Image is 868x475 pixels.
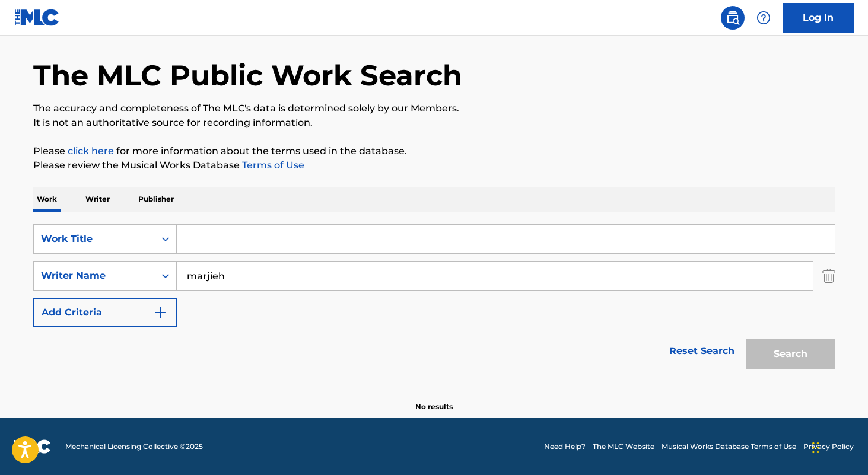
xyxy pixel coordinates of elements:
[33,187,61,212] p: Work
[240,160,304,171] a: Terms of Use
[41,232,148,246] div: Work Title
[662,441,796,452] a: Musical Works Database Terms of Use
[153,305,167,320] img: 9d2ae6d4665cec9f34b9.svg
[41,269,148,283] div: Writer Name
[726,11,740,25] img: search
[756,11,771,25] img: help
[33,224,835,375] form: Search Form
[65,441,203,452] span: Mechanical Licensing Collective © 2025
[752,6,775,30] div: Help
[593,441,654,452] a: The MLC Website
[783,3,854,33] a: Log In
[68,145,114,157] a: click here
[82,187,113,212] p: Writer
[33,144,835,158] p: Please for more information about the terms used in the database.
[14,9,60,26] img: MLC Logo
[33,298,177,327] button: Add Criteria
[809,418,868,475] iframe: Chat Widget
[135,187,177,212] p: Publisher
[663,338,740,364] a: Reset Search
[415,387,453,412] p: No results
[33,116,835,130] p: It is not an authoritative source for recording information.
[803,441,854,452] a: Privacy Policy
[721,6,745,30] a: Public Search
[33,158,835,173] p: Please review the Musical Works Database
[822,261,835,291] img: Delete Criterion
[544,441,586,452] a: Need Help?
[33,101,835,116] p: The accuracy and completeness of The MLC's data is determined solely by our Members.
[812,430,819,466] div: Drag
[33,58,462,93] h1: The MLC Public Work Search
[14,439,51,454] img: logo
